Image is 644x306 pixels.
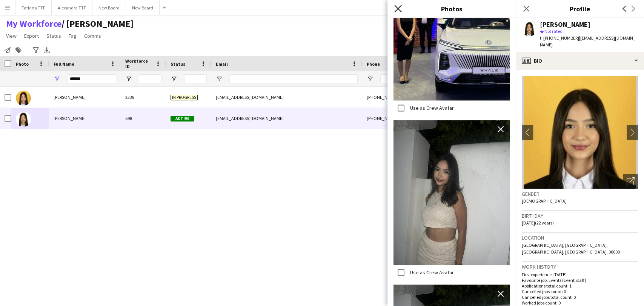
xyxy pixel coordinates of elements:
[544,28,563,34] span: Not rated
[16,91,31,106] img: Nour Layouni
[21,31,42,41] a: Export
[362,108,459,129] div: [PHONE_NUMBER]
[522,242,620,255] span: [GEOGRAPHIC_DATA], [GEOGRAPHIC_DATA], [GEOGRAPHIC_DATA], [GEOGRAPHIC_DATA], 00000
[43,31,64,41] a: Status
[540,35,635,48] span: | [EMAIL_ADDRESS][DOMAIN_NAME]
[362,87,459,108] div: [PHONE_NUMBER]
[31,46,40,55] app-action-btn: Advanced filters
[24,32,39,39] span: Export
[522,300,638,306] p: Worked jobs count: 0
[54,115,86,121] span: [PERSON_NAME]
[522,263,638,270] h3: Work history
[516,52,644,70] div: Bio
[522,220,554,226] span: [DATE] (22 years)
[6,18,61,29] a: My Workforce
[522,76,638,189] img: Crew avatar or photo
[3,31,20,41] a: View
[171,61,185,67] span: Status
[409,105,454,111] label: Use as Crew Avatar
[522,272,638,277] p: First experience: [DATE]
[171,95,198,100] span: In progress
[121,87,166,108] div: 2338
[61,18,134,29] span: TATIANA
[540,35,579,41] span: t. [PHONE_NUMBER]
[125,58,152,69] span: Workforce ID
[522,234,638,241] h3: Location
[540,21,590,28] div: [PERSON_NAME]
[522,294,638,300] p: Cancelled jobs total count: 0
[380,74,454,83] input: Phone Filter Input
[3,46,12,55] app-action-btn: Notify workforce
[216,75,223,82] button: Open Filter Menu
[139,74,161,83] input: Workforce ID Filter Input
[522,191,638,197] h3: Gender
[126,0,160,15] button: New Board
[42,46,51,55] app-action-btn: Export XLSX
[623,174,638,189] div: Open photos pop-in
[92,0,126,15] button: New Board
[67,74,116,83] input: Full Name Filter Input
[387,4,516,14] h3: Photos
[52,0,92,15] button: Alexandra TTF
[229,74,358,83] input: Email Filter Input
[184,74,207,83] input: Status Filter Input
[14,46,23,55] app-action-btn: Add to tag
[125,75,132,82] button: Open Filter Menu
[54,94,86,100] span: [PERSON_NAME]
[522,212,638,219] h3: Birthday
[393,120,510,265] img: Crew photo 764229
[171,116,194,121] span: Active
[367,75,373,82] button: Open Filter Menu
[15,0,52,15] button: Tatiana TTF
[367,61,380,67] span: Phone
[16,112,31,127] img: Nour Layouni
[6,32,17,39] span: View
[522,283,638,289] p: Applications total count: 1
[121,108,166,129] div: 598
[211,87,362,108] div: [EMAIL_ADDRESS][DOMAIN_NAME]
[216,61,228,67] span: Email
[66,31,80,41] a: Tag
[522,198,567,204] span: [DEMOGRAPHIC_DATA]
[84,32,101,39] span: Comms
[409,269,454,276] label: Use as Crew Avatar
[54,61,74,67] span: Full Name
[16,61,29,67] span: Photo
[211,108,362,129] div: [EMAIL_ADDRESS][DOMAIN_NAME]
[81,31,104,41] a: Comms
[69,32,77,39] span: Tag
[516,4,644,14] h3: Profile
[522,277,638,283] p: Favourite job: Events (Event Staff)
[46,32,61,39] span: Status
[171,75,177,82] button: Open Filter Menu
[522,289,638,294] p: Cancelled jobs count: 0
[54,75,60,82] button: Open Filter Menu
